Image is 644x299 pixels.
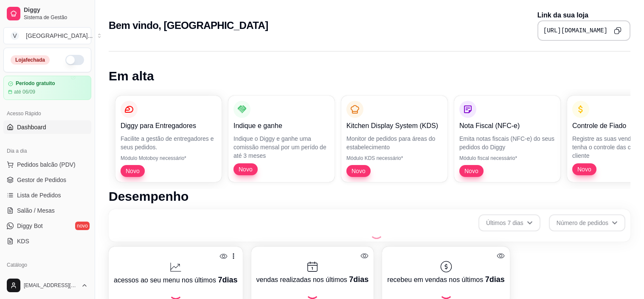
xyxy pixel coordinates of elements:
span: Novo [461,167,482,175]
a: DiggySistema de Gestão [3,3,91,24]
p: Facilite a gestão de entregadores e seus pedidos. [121,134,217,151]
p: Kitchen Display System (KDS) [346,121,442,131]
span: Pedidos balcão (PDV) [17,160,76,169]
h2: Bem vindo, [GEOGRAPHIC_DATA] [109,19,268,32]
p: Módulo KDS necessário* [346,155,442,162]
p: Link da sua loja [537,10,630,20]
p: Módulo Motoboy necessário* [121,155,217,162]
button: [EMAIL_ADDRESS][DOMAIN_NAME] [3,275,91,296]
span: Dashboard [17,123,46,131]
p: Módulo fiscal necessário* [459,155,555,162]
div: Catálogo [3,258,91,272]
span: Salão / Mesas [17,206,55,215]
div: Loading [306,285,319,299]
a: Dashboard [3,120,91,134]
p: Monitor de pedidos para áreas do estabelecimento [346,134,442,151]
button: Pedidos balcão (PDV) [3,158,91,171]
p: Nota Fiscal (NFC-e) [459,121,555,131]
span: KDS [17,237,29,245]
span: Diggy [24,6,88,14]
article: até 06/09 [14,88,35,95]
h1: Desempenho [109,189,630,204]
h1: Em alta [109,68,630,84]
span: Novo [574,165,595,174]
span: Sistema de Gestão [24,14,88,21]
span: Novo [122,167,143,175]
p: Indique o Diggy e ganhe uma comissão mensal por um perído de até 3 meses [233,134,329,160]
article: Período gratuito [16,80,55,87]
div: Acesso Rápido [3,107,91,120]
p: Diggy para Entregadores [121,121,217,131]
button: Diggy para EntregadoresFacilite a gestão de entregadores e seus pedidos.Módulo Motoboy necessário... [115,96,222,182]
div: [GEOGRAPHIC_DATA] ... [26,31,93,40]
button: Indique e ganheIndique o Diggy e ganhe uma comissão mensal por um perído de até 3 mesesNovo [228,96,335,182]
a: Salão / Mesas [3,204,91,217]
a: KDS [3,234,91,248]
span: 7 dias [485,275,505,284]
span: Diggy Bot [17,222,43,230]
p: Emita notas fiscais (NFC-e) do seus pedidos do Diggy [459,134,555,151]
span: [EMAIL_ADDRESS][DOMAIN_NAME] [24,282,78,289]
div: Loading [370,225,383,239]
button: Últimos 7 dias [478,214,540,231]
div: Loading [439,285,453,299]
button: Nota Fiscal (NFC-e)Emita notas fiscais (NFC-e) do seus pedidos do DiggyMódulo fiscal necessário*Novo [454,96,560,182]
p: acessos ao seu menu nos últimos [114,274,238,286]
span: 7 dias [218,276,237,284]
button: Copy to clipboard [611,24,624,37]
a: Gestor de Pedidos [3,173,91,187]
button: Select a team [3,27,91,44]
p: Indique e ganhe [233,121,329,131]
a: Lista de Pedidos [3,188,91,202]
span: V [11,31,19,40]
a: Período gratuitoaté 06/09 [3,76,91,100]
button: Alterar Status [65,55,84,65]
a: Diggy Botnovo [3,219,91,233]
span: Lista de Pedidos [17,191,61,199]
span: Novo [348,167,369,175]
span: Gestor de Pedidos [17,176,66,184]
span: Novo [235,165,256,174]
button: Número de pedidos [549,214,625,231]
pre: [URL][DOMAIN_NAME] [543,26,607,35]
div: Dia a dia [3,144,91,158]
p: recebeu em vendas nos últimos [387,273,504,285]
span: 7 dias [349,275,368,284]
div: Loja fechada [11,55,50,65]
button: Kitchen Display System (KDS)Monitor de pedidos para áreas do estabelecimentoMódulo KDS necessário... [341,96,447,182]
p: vendas realizadas nos últimos [256,273,369,285]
